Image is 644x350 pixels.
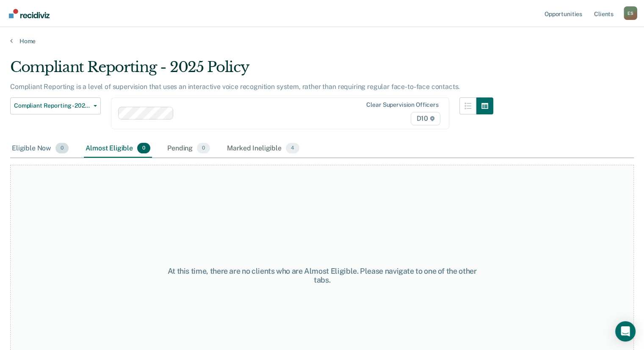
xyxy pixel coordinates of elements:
span: Compliant Reporting - 2025 Policy [14,102,90,109]
div: Clear supervision officers [366,101,438,108]
span: 4 [286,143,299,154]
img: Recidiviz [9,9,50,18]
button: Compliant Reporting - 2025 Policy [10,97,101,114]
div: Marked Ineligible4 [225,139,301,158]
span: 0 [137,143,150,154]
div: Open Intercom Messenger [615,321,636,342]
div: Almost Eligible0 [84,139,152,158]
div: Eligible Now0 [10,139,70,158]
div: Compliant Reporting - 2025 Policy [10,58,493,83]
button: Profile dropdown button [624,6,637,20]
p: Compliant Reporting is a level of supervision that uses an interactive voice recognition system, ... [10,83,460,91]
div: At this time, there are no clients who are Almost Eligible. Please navigate to one of the other t... [166,267,478,285]
span: D10 [411,112,440,125]
span: 0 [55,143,69,154]
a: Home [10,37,634,45]
div: Pending0 [166,139,212,158]
div: E S [624,6,637,20]
span: 0 [197,143,210,154]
